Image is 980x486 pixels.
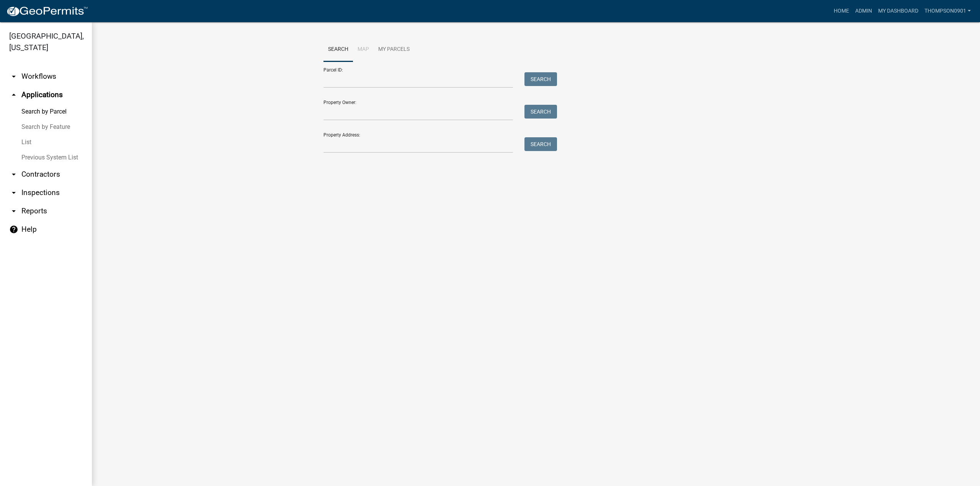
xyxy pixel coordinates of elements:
i: arrow_drop_up [9,90,18,99]
button: Search [524,72,557,86]
a: Home [831,4,852,18]
i: arrow_drop_down [9,72,18,81]
a: My Dashboard [875,4,921,18]
i: arrow_drop_down [9,188,18,197]
i: help [9,225,18,234]
i: arrow_drop_down [9,170,18,179]
a: Admin [852,4,875,18]
i: arrow_drop_down [9,206,18,216]
a: My Parcels [374,37,414,62]
button: Search [524,105,557,119]
a: Search [323,37,353,62]
button: Search [524,137,557,151]
a: thompson0901 [921,4,974,18]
